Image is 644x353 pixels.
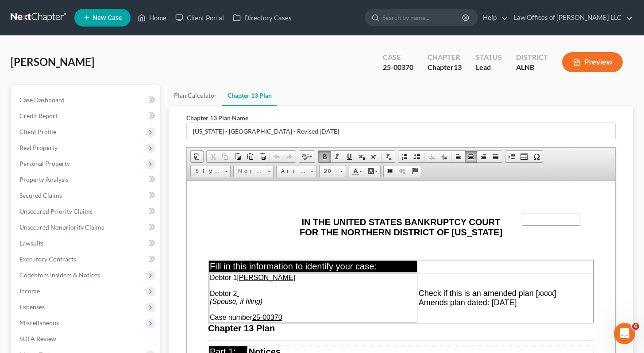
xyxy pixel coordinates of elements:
a: Client Portal [171,10,228,26]
div: Case [383,52,413,62]
a: Lawsuits [12,235,160,251]
a: Bold [318,151,331,162]
a: Paste from Word [256,151,269,162]
a: Subscript [355,151,368,162]
span: 6 [632,323,639,330]
div: 25-00370 [383,62,413,73]
a: Background Color [365,165,380,177]
span: Case Dashboard [19,96,65,104]
span: Real Property [19,144,58,151]
span: Styles [191,165,222,177]
a: Align Left [452,151,465,162]
span: Credit Report [19,112,58,119]
span: Expenses [19,303,45,311]
a: Underline [343,151,355,162]
a: Home [133,10,171,26]
a: Link [384,165,396,177]
a: Insert/Remove Bulleted List [411,151,423,162]
a: Property Analysis [12,172,160,188]
span: New Case [93,15,122,21]
a: Table [518,151,530,162]
a: Insert/Remove Numbered List [398,151,411,162]
span: Unsecured Priority Claims [19,207,93,215]
div: Status [476,52,502,62]
a: Insert Page Break for Printing [505,151,518,162]
a: Unsecured Priority Claims [12,203,160,219]
a: Paste [231,151,244,162]
a: Center [465,151,477,162]
a: Normal [233,165,274,177]
span: Personal Property [19,160,70,167]
a: Decrease Indent [425,151,438,162]
a: 20 [319,165,346,177]
a: Undo [271,151,283,162]
a: Directory Cases [228,10,296,26]
a: Text Color [349,165,365,177]
a: Help [478,10,508,26]
div: Chapter [428,62,462,73]
a: Secured Claims [12,188,160,203]
a: Chapter 13 Plan [222,85,277,106]
span: Client Profile [19,128,56,135]
a: Italic [331,151,343,162]
a: Align Right [477,151,490,162]
a: Superscript [368,151,380,162]
span: Arial [277,165,308,177]
span: Income [19,287,40,295]
a: SOFA Review [12,331,160,347]
a: Copy [219,151,231,162]
label: Chapter 13 Plan Name [186,113,248,123]
a: Plan Calculator [169,85,222,106]
span: This form sets out options that may be appropriate in some cases, but the presence of an option o... [74,188,398,211]
div: Lead [476,62,502,73]
a: Insert Special Character [530,151,543,162]
span: Codebtors Insiders & Notices [19,271,100,279]
div: District [516,52,548,62]
span: Lawsuits [19,239,43,247]
a: Redo [283,151,296,162]
a: Law Offices of [PERSON_NAME] LLC [509,10,633,26]
span: Property Analysis [19,176,69,183]
input: Search by name... [382,9,463,26]
a: Spell Checker [299,151,315,162]
a: Arial [276,165,316,177]
span: Miscellaneous [19,319,59,326]
iframe: Intercom live chat [614,323,635,344]
span: Secured Claims [19,192,62,199]
a: Increase Indent [438,151,450,162]
span: SOFA Review [19,335,56,342]
a: Styles [190,165,231,177]
button: Preview [562,52,623,72]
span: 20 [320,165,337,177]
input: Enter name... [187,123,615,140]
a: Unlink [396,165,409,177]
a: Unsecured Nonpriority Claims [12,219,160,235]
a: Case Dashboard [12,92,160,108]
a: Justify [490,151,502,162]
span: Normal [234,165,265,177]
span: 13 [454,63,462,71]
span: Unsecured Nonpriority Claims [19,223,104,231]
a: Document Properties [191,151,203,162]
span: Executory Contracts [19,255,76,263]
a: Paste as plain text [244,151,256,162]
a: Remove Format [382,151,395,162]
div: ALNB [516,62,548,73]
a: Anchor [409,165,421,177]
a: Cut [207,151,219,162]
a: Credit Report [12,108,160,124]
div: Chapter [428,52,462,62]
span: [PERSON_NAME] [11,55,94,68]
